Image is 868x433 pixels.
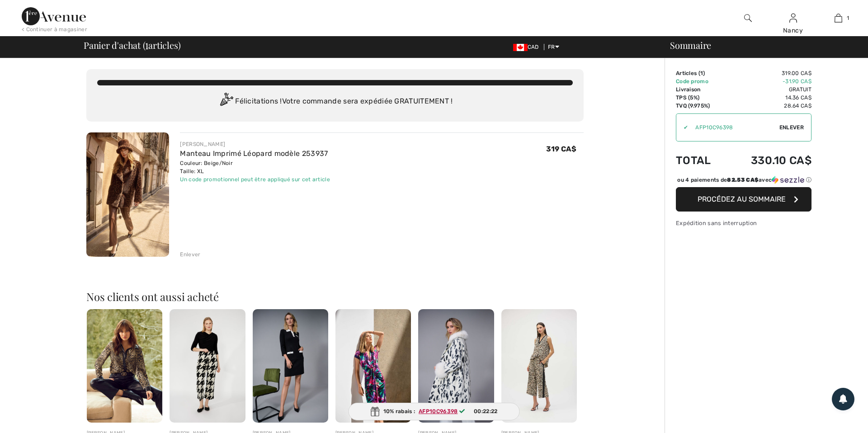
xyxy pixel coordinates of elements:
img: Sezzle [772,176,804,184]
img: Canadian Dollar [513,44,528,51]
ins: AFP10C96398 [419,408,458,414]
img: Mes infos [789,13,797,24]
h2: Nos clients ont aussi acheté [86,291,584,302]
td: 319.00 CA$ [726,69,811,77]
img: Gift.svg [371,407,380,416]
span: Procédez au sommaire [698,195,786,203]
div: Nancy [771,26,815,35]
img: 1ère Avenue [22,7,86,25]
button: Procédez au sommaire [676,187,811,212]
div: < Continuer à magasiner [22,25,87,33]
img: recherche [744,13,752,24]
div: Félicitations ! Votre commande sera expédiée GRATUITEMENT ! [97,93,573,111]
div: ou 4 paiements de avec [677,176,811,184]
a: 1 [816,13,860,24]
td: Code promo [676,77,726,85]
div: [PERSON_NAME] [180,140,330,148]
span: FR [548,44,559,50]
span: Enlever [779,123,804,132]
img: Pantalon Pied-de-poule Court modèle 253278 [170,309,245,423]
div: 10% rabais : [349,403,520,420]
span: Panier d'achat ( articles) [84,41,180,50]
td: Total [676,145,726,176]
td: TPS (5%) [676,94,726,102]
td: 28.64 CA$ [726,102,811,110]
td: 330.10 CA$ [726,145,811,176]
td: Articles ( ) [676,69,726,77]
span: CAD [513,44,542,50]
span: 82.53 CA$ [727,177,759,183]
a: Se connecter [789,14,797,22]
td: TVQ (9.975%) [676,102,726,110]
span: 1 [847,14,849,22]
iframe: Ouvre un widget dans lequel vous pouvez trouver plus d’informations [810,406,859,428]
td: -31.90 CA$ [726,77,811,85]
img: Pantalon Décontracté Imprimé Animal modèle 252235 [501,309,577,423]
div: Couleur: Beige/Noir Taille: XL [180,159,330,175]
div: ou 4 paiements de82.53 CA$avecSezzle Cliquez pour en savoir plus sur Sezzle [676,176,811,187]
img: Chemise Imprimé Animal modèle 253782 [87,309,162,423]
span: 1 [145,38,148,50]
td: Livraison [676,85,726,94]
img: Congratulation2.svg [217,93,235,111]
a: Manteau Imprimé Léopard modèle 253937 [180,149,328,158]
div: Sommaire [659,41,863,50]
img: Mon panier [835,13,842,24]
img: Robe Fourreau Mini avec Ornements modèle 253995 [253,309,328,423]
input: Code promo [688,114,779,141]
span: 319 CA$ [546,145,576,153]
div: Enlever [180,250,200,259]
div: ✔ [676,123,688,132]
div: Un code promotionnel peut être appliqué sur cet article [180,175,330,184]
td: Gratuit [726,85,811,94]
img: Manteau Imprimé Léopard modèle 253937 [86,132,169,257]
span: 1 [700,70,703,76]
td: 14.36 CA$ [726,94,811,102]
img: Manteau Élégant Imprimé Animal modèle 253904 [418,309,494,423]
img: Robe Midi à Fleurs modèle 251042 [335,309,411,423]
div: Expédition sans interruption [676,219,811,227]
span: 00:22:22 [474,407,497,415]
